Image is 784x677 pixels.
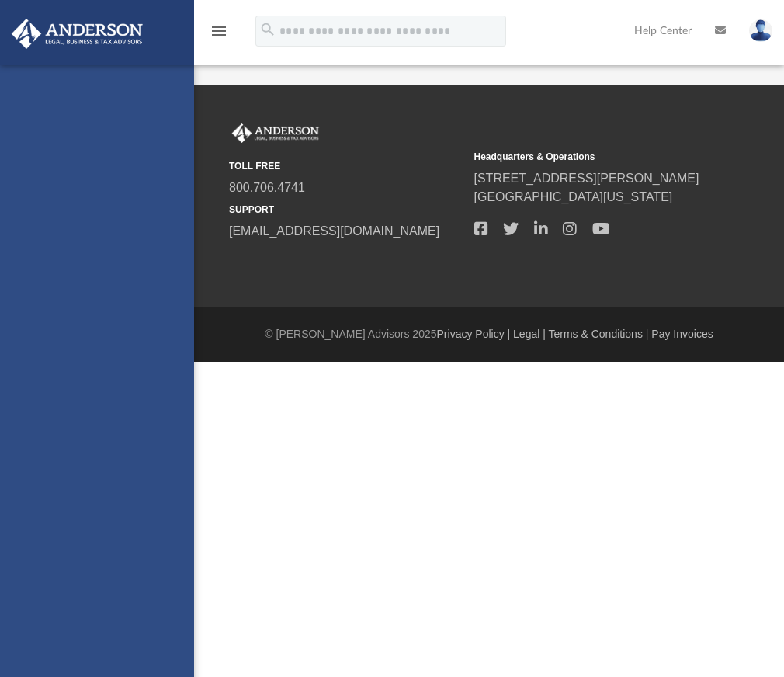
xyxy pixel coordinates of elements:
small: TOLL FREE [229,159,463,173]
i: search [259,21,276,38]
a: Privacy Policy | [437,328,511,340]
i: menu [210,22,228,40]
a: Legal | [513,328,546,340]
img: Anderson Advisors Platinum Portal [7,19,147,49]
small: SUPPORT [229,203,463,217]
a: Terms & Conditions | [549,328,649,340]
a: 800.706.4741 [229,181,305,194]
a: menu [210,30,228,40]
a: [STREET_ADDRESS][PERSON_NAME] [474,172,699,185]
img: Anderson Advisors Platinum Portal [229,123,322,144]
a: [EMAIL_ADDRESS][DOMAIN_NAME] [229,224,439,238]
div: © [PERSON_NAME] Advisors 2025 [194,326,784,342]
a: [GEOGRAPHIC_DATA][US_STATE] [474,190,673,203]
a: Pay Invoices [651,328,713,340]
img: User Pic [749,19,772,42]
small: Headquarters & Operations [474,150,709,164]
